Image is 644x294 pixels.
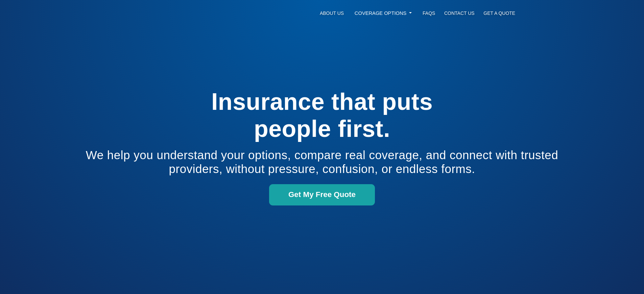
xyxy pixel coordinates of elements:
[315,7,349,20] a: About Us
[440,7,479,20] a: Contact Us
[418,7,440,20] a: FAQs
[479,7,520,20] a: Get a Quote
[63,88,581,143] h1: Insurance that puts people first.
[348,7,418,20] a: Coverage Options
[269,184,375,205] button: Get My Free Quote
[288,190,356,199] span: Get My Free Quote
[63,148,581,176] h2: We help you understand your options, compare real coverage, and connect with trusted providers, w...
